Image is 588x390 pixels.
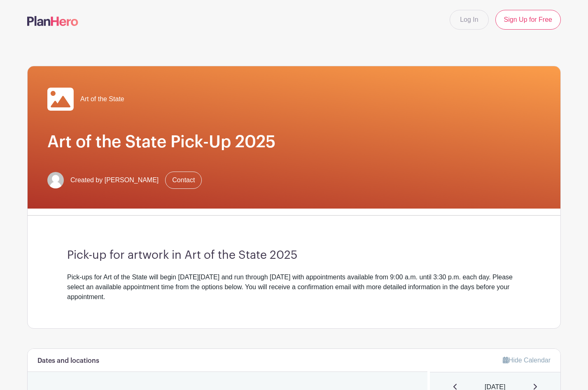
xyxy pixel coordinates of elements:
a: Contact [165,172,202,189]
img: logo-507f7623f17ff9eddc593b1ce0a138ce2505c220e1c5a4e2b4648c50719b7d32.svg [27,16,78,26]
h1: Art of the State Pick-Up 2025 [47,132,541,152]
a: Sign Up for Free [495,10,561,30]
h3: Pick-up for artwork in Art of the State 2025 [67,248,521,262]
img: default-ce2991bfa6775e67f084385cd625a349d9dcbb7a52a09fb2fda1e96e2d18dcdb.png [47,172,64,188]
a: Hide Calendar [503,357,551,364]
span: Art of the State [80,94,124,104]
span: Created by [PERSON_NAME] [70,175,159,185]
a: Log In [450,10,488,30]
h6: Dates and locations [37,357,99,365]
div: Pick-ups for Art of the State will begin [DATE][DATE] and run through [DATE] with appointments av... [67,272,521,302]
